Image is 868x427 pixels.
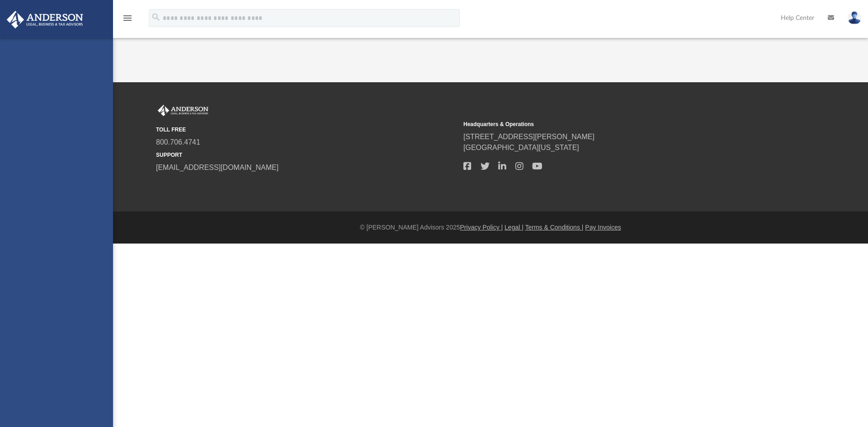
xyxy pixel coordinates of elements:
a: [EMAIL_ADDRESS][DOMAIN_NAME] [156,164,278,171]
a: menu [122,17,133,23]
a: Legal | [505,224,524,231]
small: SUPPORT [156,151,457,159]
small: Headquarters & Operations [463,120,764,128]
a: Privacy Policy | [460,224,503,231]
a: 800.706.4741 [156,138,200,146]
i: search [151,12,161,22]
img: User Pic [848,11,861,24]
img: Anderson Advisors Platinum Portal [156,105,210,117]
a: Pay Invoices [585,224,621,231]
a: Terms & Conditions | [525,224,584,231]
i: menu [122,13,133,23]
div: © [PERSON_NAME] Advisors 2025 [113,223,868,232]
small: TOLL FREE [156,126,457,134]
a: [GEOGRAPHIC_DATA][US_STATE] [463,144,579,151]
img: Anderson Advisors Platinum Portal [4,11,86,28]
a: [STREET_ADDRESS][PERSON_NAME] [463,133,594,141]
